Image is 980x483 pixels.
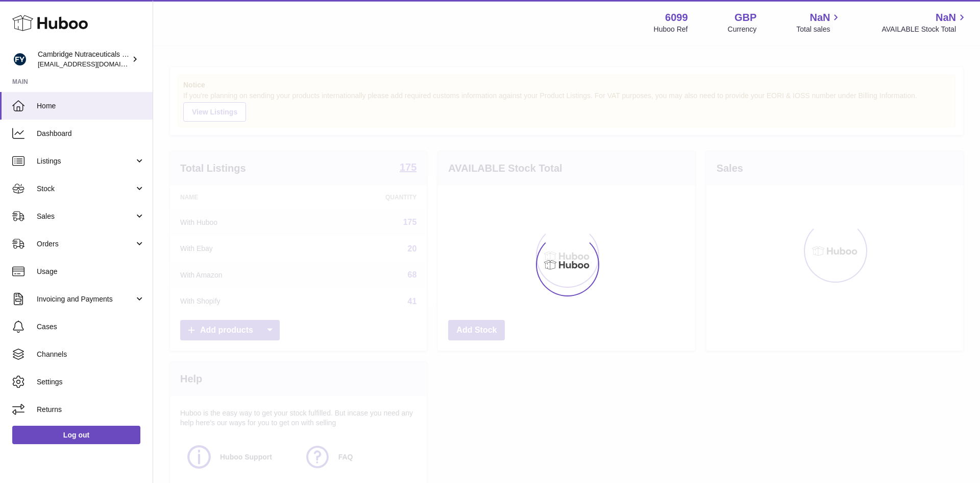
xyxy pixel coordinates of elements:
[654,25,688,34] div: Huboo Ref
[37,184,134,194] span: Stock
[37,322,145,332] span: Cases
[665,11,688,25] strong: 6099
[37,156,134,166] span: Listings
[37,294,134,304] span: Invoicing and Payments
[37,129,145,139] span: Dashboard
[796,25,842,34] span: Total sales
[881,11,968,34] a: NaN AVAILABLE Stock Total
[37,212,134,221] span: Sales
[881,25,968,34] span: AVAILABLE Stock Total
[38,60,150,68] span: [EMAIL_ADDRESS][DOMAIN_NAME]
[37,405,145,415] span: Returns
[37,239,134,249] span: Orders
[38,50,130,69] div: Cambridge Nutraceuticals Ltd
[12,426,140,444] a: Log out
[936,11,956,25] span: NaN
[728,25,757,34] div: Currency
[37,267,145,277] span: Usage
[810,11,830,25] span: NaN
[12,52,28,67] img: huboo@camnutra.com
[796,11,842,34] a: NaN Total sales
[734,11,756,25] strong: GBP
[37,350,145,359] span: Channels
[37,101,145,111] span: Home
[37,377,145,387] span: Settings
